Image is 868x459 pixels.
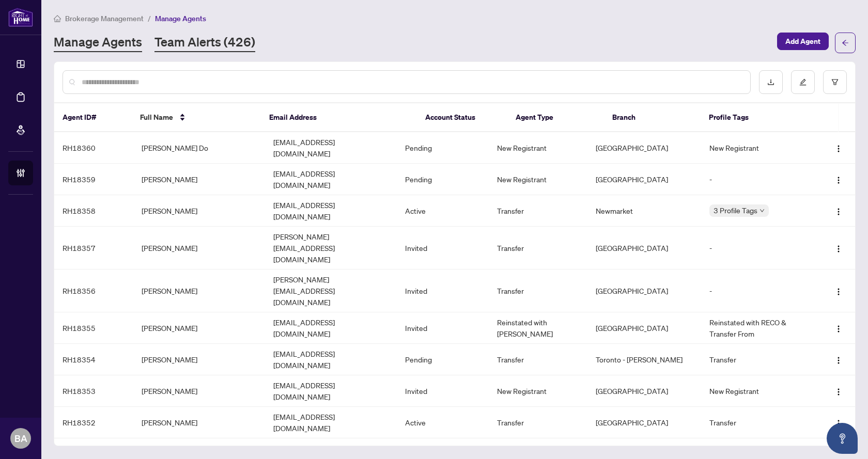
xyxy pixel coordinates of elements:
[701,344,813,375] td: Transfer
[489,227,587,270] td: Transfer
[133,344,265,375] td: [PERSON_NAME]
[132,103,261,132] th: Full Name
[265,164,397,195] td: [EMAIL_ADDRESS][DOMAIN_NAME]
[265,227,397,270] td: [PERSON_NAME][EMAIL_ADDRESS][DOMAIN_NAME]
[830,383,847,399] button: Logo
[54,270,133,312] td: RH18356
[834,208,843,216] img: Logo
[140,112,173,123] span: Full Name
[587,227,701,270] td: [GEOGRAPHIC_DATA]
[701,227,813,270] td: -
[133,407,265,438] td: [PERSON_NAME]
[265,375,397,407] td: [EMAIL_ADDRESS][DOMAIN_NAME]
[54,195,133,227] td: RH18358
[133,227,265,270] td: [PERSON_NAME]
[830,171,847,187] button: Logo
[834,176,843,184] img: Logo
[830,320,847,336] button: Logo
[397,195,489,227] td: Active
[133,312,265,344] td: [PERSON_NAME]
[489,344,587,375] td: Transfer
[155,14,206,23] span: Manage Agents
[714,204,757,216] span: 3 Profile Tags
[265,132,397,164] td: [EMAIL_ADDRESS][DOMAIN_NAME]
[148,12,151,24] li: /
[489,164,587,195] td: New Registrant
[834,288,843,296] img: Logo
[587,344,701,375] td: Toronto - [PERSON_NAME]
[785,33,820,50] span: Add Agent
[587,164,701,195] td: [GEOGRAPHIC_DATA]
[133,195,265,227] td: [PERSON_NAME]
[759,70,783,94] button: download
[842,39,849,46] span: arrow-left
[54,164,133,195] td: RH18359
[489,375,587,407] td: New Registrant
[54,34,142,52] a: Manage Agents
[265,270,397,312] td: [PERSON_NAME][EMAIL_ADDRESS][DOMAIN_NAME]
[834,356,843,365] img: Logo
[587,270,701,312] td: [GEOGRAPHIC_DATA]
[791,70,815,94] button: edit
[54,407,133,438] td: RH18352
[489,132,587,164] td: New Registrant
[261,103,417,132] th: Email Address
[827,423,858,454] button: Open asap
[14,431,27,446] span: BA
[830,139,847,156] button: Logo
[587,195,701,227] td: Newmarket
[65,14,144,23] span: Brokerage Management
[831,78,839,86] span: filter
[587,407,701,438] td: [GEOGRAPHIC_DATA]
[701,375,813,407] td: New Registrant
[701,270,813,312] td: -
[799,78,807,86] span: edit
[8,8,33,27] img: logo
[830,240,847,256] button: Logo
[265,312,397,344] td: [EMAIL_ADDRESS][DOMAIN_NAME]
[489,270,587,312] td: Transfer
[54,227,133,270] td: RH18357
[54,103,132,132] th: Agent ID#
[834,388,843,396] img: Logo
[397,164,489,195] td: Pending
[417,103,507,132] th: Account Status
[133,375,265,407] td: [PERSON_NAME]
[154,34,255,52] a: Team Alerts (426)
[701,132,813,164] td: New Registrant
[701,407,813,438] td: Transfer
[54,132,133,164] td: RH18360
[265,407,397,438] td: [EMAIL_ADDRESS][DOMAIN_NAME]
[397,227,489,270] td: Invited
[54,312,133,344] td: RH18355
[830,282,847,299] button: Logo
[265,195,397,227] td: [EMAIL_ADDRESS][DOMAIN_NAME]
[489,312,587,344] td: Reinstated with [PERSON_NAME]
[397,132,489,164] td: Pending
[397,407,489,438] td: Active
[701,164,813,195] td: -
[587,132,701,164] td: [GEOGRAPHIC_DATA]
[54,344,133,375] td: RH18354
[397,270,489,312] td: Invited
[489,195,587,227] td: Transfer
[830,414,847,431] button: Logo
[397,375,489,407] td: Invited
[834,325,843,333] img: Logo
[701,103,810,132] th: Profile Tags
[760,208,765,213] span: down
[587,312,701,344] td: [GEOGRAPHIC_DATA]
[823,70,847,94] button: filter
[834,145,843,153] img: Logo
[397,344,489,375] td: Pending
[54,15,61,22] span: home
[397,312,489,344] td: Invited
[54,375,133,407] td: RH18353
[133,270,265,312] td: [PERSON_NAME]
[830,351,847,368] button: Logo
[767,78,774,86] span: download
[834,245,843,253] img: Logo
[133,164,265,195] td: [PERSON_NAME]
[604,103,701,132] th: Branch
[777,33,829,50] button: Add Agent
